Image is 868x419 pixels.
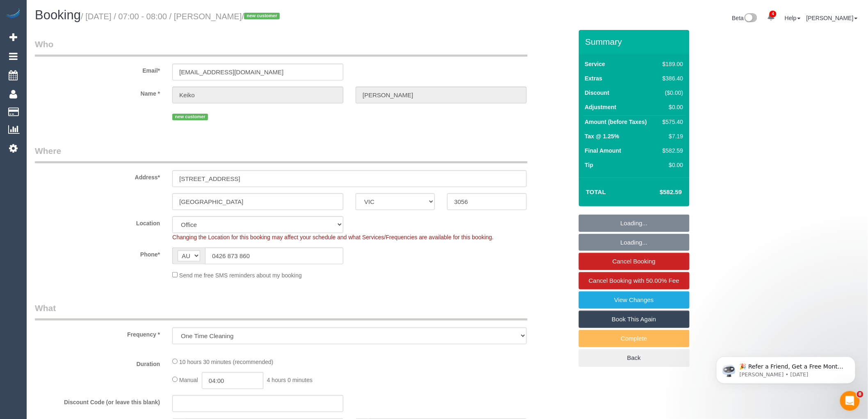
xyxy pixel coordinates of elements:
[585,37,685,46] h3: Summary
[585,118,647,126] label: Amount (before Taxes)
[35,302,528,321] legend: What
[857,391,863,398] span: 8
[635,189,682,196] h4: $582.59
[785,15,801,21] a: Help
[244,13,280,19] span: new customer
[172,234,493,240] span: Changing the Location for this booking may affect your schedule and what Services/Frequencies are...
[35,38,528,57] legend: Who
[29,64,166,75] label: Email*
[579,311,690,328] a: Book This Again
[579,253,690,270] a: Cancel Booking
[744,13,757,24] img: New interface
[659,161,683,169] div: $0.00
[179,359,274,365] span: 10 hours 30 minutes (recommended)
[585,147,621,155] label: Final Amount
[172,87,343,103] input: First Name*
[579,272,690,289] a: Cancel Booking with 50.00% Fee
[659,103,683,111] div: $0.00
[659,74,683,82] div: $386.40
[585,103,617,111] label: Adjustment
[659,89,683,97] div: ($0.00)
[585,74,603,82] label: Extras
[35,145,528,163] legend: Where
[585,161,594,169] label: Tip
[29,216,166,227] label: Location
[763,8,779,26] a: 4
[704,339,868,397] iframe: Intercom notifications message
[585,132,619,140] label: Tax @ 1.25%
[840,391,860,411] iframe: Intercom live chat
[447,193,526,210] input: Post Code*
[579,291,690,309] a: View Changes
[579,349,690,366] a: Back
[585,60,605,68] label: Service
[29,357,166,368] label: Duration
[770,11,777,17] span: 4
[659,60,683,68] div: $189.00
[589,277,679,284] span: Cancel Booking with 50.00% Fee
[172,193,343,210] input: Suburb*
[732,15,758,21] a: Beta
[29,247,166,259] label: Phone*
[29,87,166,98] label: Name *
[29,395,166,406] label: Discount Code (or leave this blank)
[586,188,606,195] strong: Total
[806,15,858,21] a: [PERSON_NAME]
[659,132,683,140] div: $7.19
[172,64,343,80] input: Email*
[29,170,166,181] label: Address*
[35,8,81,22] span: Booking
[5,8,21,20] img: Automaid Logo
[356,87,527,103] input: Last Name*
[585,89,610,97] label: Discount
[659,118,683,126] div: $575.40
[267,377,313,383] span: 4 hours 0 minutes
[29,327,166,339] label: Frequency *
[172,114,208,120] span: new customer
[205,247,343,264] input: Phone*
[659,147,683,155] div: $582.59
[179,377,198,383] span: Manual
[242,12,283,21] span: /
[179,272,302,279] span: Send me free SMS reminders about my booking
[81,12,282,21] small: / [DATE] / 07:00 - 08:00 / [PERSON_NAME]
